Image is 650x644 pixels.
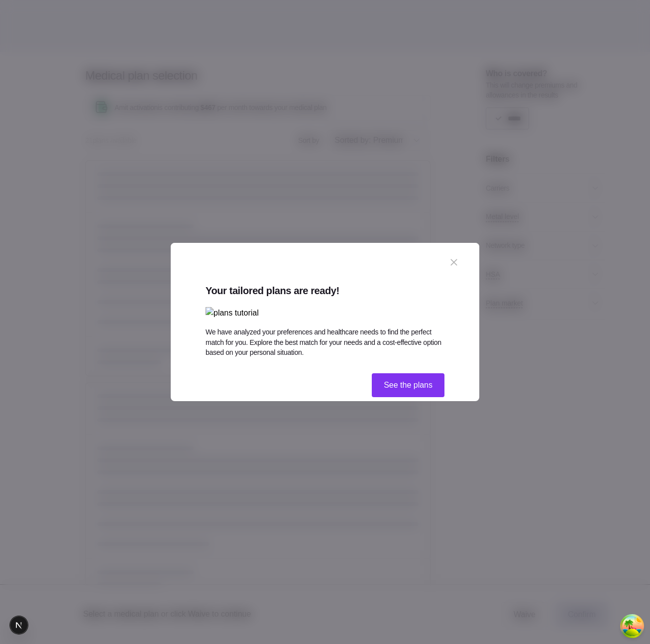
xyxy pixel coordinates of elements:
[206,283,444,299] span: Your tailored plans are ready!
[384,379,433,391] span: See the plans
[206,327,444,357] span: We have analyzed your preferences and healthcare needs to find the perfect match for you. Explore...
[372,373,444,397] button: See the plans
[206,307,444,320] img: plans tutorial
[622,616,642,636] button: Open Tanstack query devtools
